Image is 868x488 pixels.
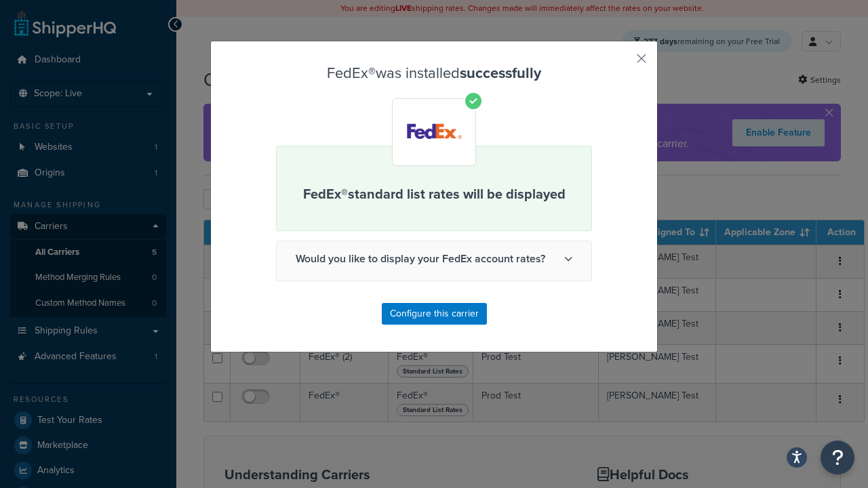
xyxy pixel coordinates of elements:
[395,101,473,163] img: FedEx®
[382,303,487,325] button: Configure this carrier
[821,441,854,474] button: Open Resource Center
[276,65,592,81] h3: FedEx® was installed
[460,62,541,84] strong: successfully
[277,241,591,277] span: Would you like to display your FedEx account rates?
[276,146,592,231] div: FedEx® standard list rates will be displayed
